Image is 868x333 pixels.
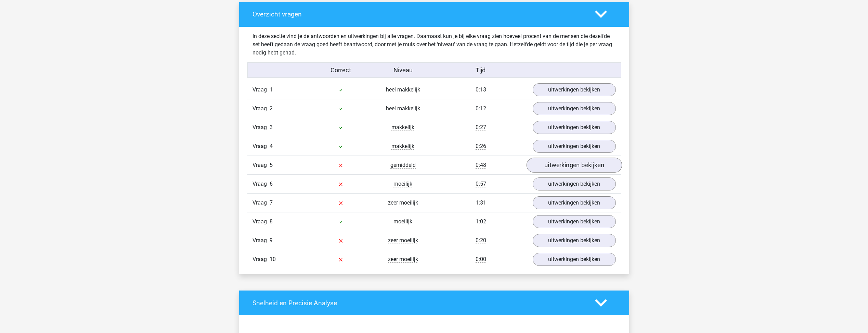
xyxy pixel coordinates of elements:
a: uitwerkingen bekijken [533,102,616,115]
span: 2 [270,105,273,112]
a: uitwerkingen bekijken [533,196,616,209]
div: Correct [310,65,372,75]
span: gemiddeld [390,162,416,169]
span: heel makkelijk [386,86,420,93]
span: 7 [270,199,273,206]
span: 0:48 [476,162,486,169]
h4: Snelheid en Precisie Analyse [252,299,585,307]
span: zeer moeilijk [388,237,418,244]
div: Tijd [434,65,527,75]
span: Vraag [252,218,270,226]
span: 3 [270,124,273,131]
span: Vraag [252,123,270,132]
div: In deze sectie vind je de antwoorden en uitwerkingen bij alle vragen. Daarnaast kun je bij elke v... [247,32,621,57]
span: Vraag [252,236,270,245]
a: uitwerkingen bekijken [533,83,616,96]
span: 9 [270,237,273,244]
span: 0:12 [476,105,486,112]
span: 0:00 [476,256,486,263]
span: moeilijk [393,218,412,225]
a: uitwerkingen bekijken [533,177,616,190]
span: 6 [270,181,273,187]
span: 8 [270,218,273,225]
a: uitwerkingen bekijken [533,253,616,266]
span: zeer moeilijk [388,199,418,206]
span: Vraag [252,199,270,207]
span: Vraag [252,180,270,188]
span: Vraag [252,255,270,263]
span: Vraag [252,104,270,113]
span: 1:31 [476,199,486,206]
a: uitwerkingen bekijken [533,234,616,247]
span: 1 [270,86,273,93]
span: Vraag [252,161,270,169]
span: 1:02 [476,218,486,225]
span: 0:26 [476,143,486,150]
div: Niveau [372,65,434,75]
span: 0:20 [476,237,486,244]
span: 4 [270,143,273,149]
span: 10 [270,256,276,262]
span: 5 [270,162,273,168]
a: uitwerkingen bekijken [533,121,616,134]
h4: Overzicht vragen [252,10,585,18]
span: zeer moeilijk [388,256,418,263]
span: moeilijk [393,181,412,187]
span: 0:13 [476,86,486,93]
span: Vraag [252,86,270,94]
span: heel makkelijk [386,105,420,112]
span: Vraag [252,142,270,150]
a: uitwerkingen bekijken [533,140,616,153]
span: 0:27 [476,124,486,131]
a: uitwerkingen bekijken [533,215,616,228]
span: 0:57 [476,181,486,187]
span: makkelijk [391,143,414,150]
span: makkelijk [391,124,414,131]
a: uitwerkingen bekijken [526,158,622,173]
